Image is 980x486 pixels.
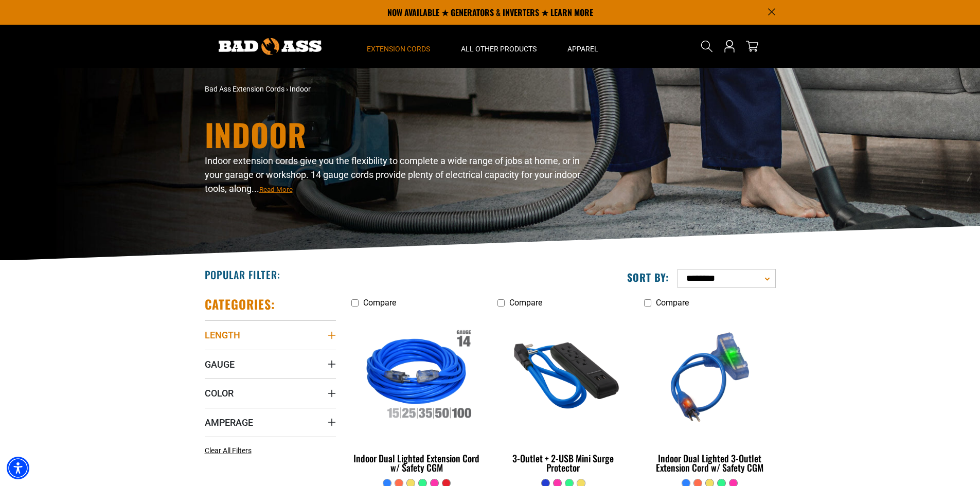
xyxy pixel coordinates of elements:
span: Indoor [290,85,311,93]
img: blue [645,318,775,436]
div: Indoor Dual Lighted Extension Cord w/ Safety CGM [351,454,483,472]
span: Read More [259,186,293,193]
span: Compare [363,298,396,308]
span: Color [205,387,234,399]
summary: All Other Products [446,25,552,68]
div: 3-Outlet + 2-USB Mini Surge Protector [497,454,629,472]
img: Bad Ass Extension Cords [219,38,322,55]
span: Indoor extension cords give you the flexibility to complete a wide range of jobs at home, or in y... [205,155,580,194]
summary: Length [205,320,336,349]
span: Compare [656,298,689,308]
span: All Other Products [461,44,537,53]
span: Length [205,329,240,341]
img: blue [498,318,628,436]
span: Apparel [567,44,598,53]
a: blue Indoor Dual Lighted 3-Outlet Extension Cord w/ Safety CGM [644,313,775,478]
h2: Popular Filter: [205,268,280,281]
a: Indoor Dual Lighted Extension Cord w/ Safety CGM Indoor Dual Lighted Extension Cord w/ Safety CGM [351,313,483,478]
summary: Color [205,379,336,407]
span: Gauge [205,358,235,370]
a: Bad Ass Extension Cords [205,85,284,93]
span: Clear All Filters [205,446,252,455]
img: Indoor Dual Lighted Extension Cord w/ Safety CGM [352,318,482,436]
nav: breadcrumbs [205,84,580,95]
h1: Indoor [205,119,580,150]
summary: Extension Cords [351,25,446,68]
div: Indoor Dual Lighted 3-Outlet Extension Cord w/ Safety CGM [644,454,775,472]
summary: Search [699,38,715,55]
span: Compare [509,298,542,308]
h2: Categories: [205,296,276,312]
summary: Apparel [552,25,614,68]
a: blue 3-Outlet + 2-USB Mini Surge Protector [497,313,629,478]
span: Extension Cords [367,44,430,53]
summary: Gauge [205,350,336,379]
label: Sort by: [627,271,669,284]
span: Amperage [205,417,253,428]
a: Clear All Filters [205,445,256,456]
summary: Amperage [205,408,336,437]
div: Accessibility Menu [7,457,29,479]
span: › [286,85,288,93]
